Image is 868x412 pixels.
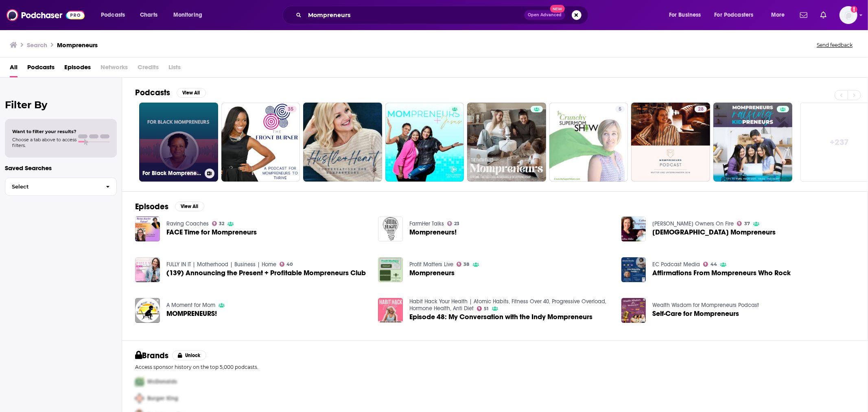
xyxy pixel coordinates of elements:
[378,298,403,323] img: Episode 48: My Conversation with the Indy Mompreneurs
[840,6,857,24] span: Logged in as hmill
[7,7,85,23] img: Podchaser - Follow, Share and Rate Podcasts
[135,88,206,98] a: PodcastsView All
[744,222,750,226] span: 37
[166,229,257,236] a: FACE Time for Mompreneurs
[851,6,857,13] svg: Add a profile image
[5,164,117,172] p: Saved Searches
[652,229,776,236] span: [DEMOGRAPHIC_DATA] Mompreneurs
[64,61,91,77] a: Episodes
[621,298,646,323] img: Self-Care for Mompreneurs
[168,9,213,22] button: open menu
[840,6,857,24] img: User Profile
[765,9,795,22] button: open menu
[447,221,460,226] a: 23
[166,302,215,309] a: A Moment for Mom
[5,184,99,189] span: Select
[5,99,117,111] h2: Filter By
[221,103,300,182] a: 35
[219,222,224,226] span: 32
[101,61,128,77] span: Networks
[135,88,170,98] h2: Podcasts
[457,262,470,267] a: 38
[652,310,739,317] a: Self-Care for Mompreneurs
[166,270,366,276] a: (139) Announcing the Present + Profitable Mompreneurs Club
[771,9,785,21] span: More
[166,310,217,317] span: MOMPRENEURS!
[550,5,565,13] span: New
[135,298,160,323] img: MOMPRENEURS!
[142,170,201,177] h3: For Black Mompreneurs
[172,351,207,360] button: Unlock
[549,103,628,182] a: 5
[652,261,700,268] a: EC Podcast Media
[138,61,159,77] span: Credits
[290,6,596,24] div: Search podcasts, credits, & more...
[669,9,701,21] span: For Business
[132,390,147,407] img: Second Pro Logo
[631,103,710,182] a: 28
[135,257,160,282] img: (139) Announcing the Present + Profitable Mompreneurs Club
[135,217,160,241] img: FACE Time for Mompreneurs
[409,313,593,320] span: Episode 48: My Conversation with the Indy Mompreneurs
[619,105,621,114] span: 5
[695,106,707,112] a: 28
[711,263,717,266] span: 44
[135,202,204,212] a: EpisodesView All
[101,9,125,21] span: Podcasts
[524,10,565,20] button: Open AdvancedNew
[814,42,855,48] button: Send feedback
[135,351,169,361] h2: Brands
[288,105,293,114] span: 35
[378,217,403,241] img: Mompreneurs!
[175,202,204,211] button: View All
[409,229,457,236] a: Mompreneurs!
[95,9,136,22] button: open menu
[840,6,857,24] button: Show profile menu
[135,202,168,212] h2: Episodes
[698,105,704,114] span: 28
[12,137,77,148] span: Choose a tab above to access filters.
[378,257,403,282] img: Mompreneurs
[173,9,202,21] span: Monitoring
[715,9,754,21] span: For Podcasters
[27,41,47,49] h3: Search
[147,395,178,402] span: Burger King
[817,8,830,22] a: Show notifications dropdown
[10,61,17,77] a: All
[284,106,297,112] a: 35
[177,88,206,98] button: View All
[5,178,117,196] button: Select
[464,263,470,266] span: 38
[286,263,293,266] span: 40
[57,41,98,49] h3: Mompreneurs
[212,221,225,226] a: 32
[12,129,77,134] span: Want to filter your results?
[621,257,646,282] img: Affirmations From Mompreneurs Who Rock
[280,262,293,267] a: 40
[663,9,711,22] button: open menu
[652,229,776,236] a: Biblical Mompreneurs
[703,262,717,267] a: 44
[27,61,55,77] a: Podcasts
[528,13,562,17] span: Open Advanced
[305,9,524,22] input: Search podcasts, credits, & more...
[168,61,181,77] span: Lists
[652,302,759,309] a: Wealth Wisdom for Mompreneurs Podcast
[652,270,791,276] a: Affirmations From Mompreneurs Who Rock
[147,378,177,385] span: McDonalds
[621,217,646,241] img: Biblical Mompreneurs
[615,106,625,112] a: 5
[409,220,444,227] a: FarmHer Talks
